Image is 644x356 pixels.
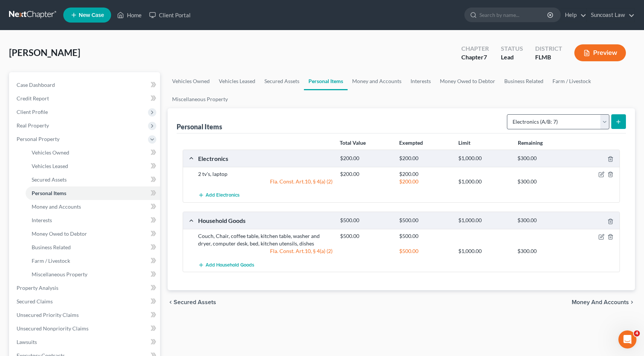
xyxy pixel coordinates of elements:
a: Farm / Livestock [26,254,160,268]
a: Interests [26,214,160,227]
a: Client Portal [145,8,194,22]
button: Add Electronics [198,188,240,202]
div: $500.00 [336,217,395,224]
div: Fla. Const. Art.10, § 4(a) (2) [194,178,336,185]
span: [PERSON_NAME] [9,47,80,58]
span: New Case [79,12,104,18]
div: $500.00 [336,232,395,240]
a: Credit Report [11,92,160,105]
span: Money and Accounts [572,299,629,305]
span: Vehicles Leased [32,163,68,169]
a: Suncoast Law [587,8,635,22]
span: Real Property [17,122,49,129]
a: Vehicles Leased [26,159,160,173]
a: Farm / Livestock [548,72,595,90]
a: Unsecured Nonpriority Claims [11,322,160,335]
strong: Remaining [518,139,543,146]
span: 4 [634,330,640,336]
div: Electronics [194,155,336,162]
span: Money and Accounts [32,203,81,210]
button: Add Household Goods [198,258,254,272]
i: chevron_left [168,299,174,305]
a: Home [113,8,145,22]
strong: Exempted [399,139,423,146]
a: Money Owed to Debtor [26,227,160,241]
span: Business Related [32,244,71,250]
div: $200.00 [336,155,395,162]
span: Unsecured Priority Claims [17,312,79,318]
div: $1,000.00 [455,247,514,255]
div: $1,000.00 [455,155,514,162]
div: Fla. Const. Art.10, § 4(a) (2) [194,247,336,255]
div: Household Goods [194,217,336,224]
span: Add Electronics [206,192,240,198]
input: Search by name... [479,8,548,22]
a: Secured Claims [11,295,160,308]
div: Couch, Chair, coffee table, kitchen table, washer and dryer, computer desk, bed, kitchen utensils... [194,232,336,247]
div: FLMB [535,53,562,62]
a: Secured Assets [26,173,160,186]
span: Secured Assets [174,299,216,305]
span: Interests [32,217,52,223]
div: $500.00 [395,247,455,255]
a: Property Analysis [11,281,160,295]
span: Vehicles Owned [32,149,69,156]
span: Credit Report [17,95,49,101]
span: Unsecured Nonpriority Claims [17,325,89,332]
a: Money Owed to Debtor [435,72,500,90]
a: Vehicles Owned [26,146,160,159]
div: $1,000.00 [455,178,514,185]
span: Farm / Livestock [32,258,70,264]
i: chevron_right [629,299,635,305]
span: Case Dashboard [17,82,55,88]
span: Add Household Goods [206,262,254,268]
div: $500.00 [395,232,455,240]
span: Client Profile [17,109,48,115]
span: Lawsuits [17,339,37,345]
span: Miscellaneous Property [32,271,87,277]
strong: Total Value [340,139,366,146]
div: $200.00 [395,155,455,162]
a: Business Related [26,241,160,254]
div: $200.00 [336,170,395,178]
a: Miscellaneous Property [26,268,160,281]
div: $300.00 [514,155,573,162]
span: Personal Property [17,136,60,142]
div: $300.00 [514,178,573,185]
button: Money and Accounts chevron_right [572,299,635,305]
a: Case Dashboard [11,78,160,92]
div: Chapter [461,44,489,53]
a: Secured Assets [260,72,304,90]
span: Property Analysis [17,285,58,291]
span: Personal Items [32,190,66,196]
a: Business Related [500,72,548,90]
div: $200.00 [395,170,455,178]
div: Chapter [461,53,489,62]
a: Money and Accounts [348,72,406,90]
a: Vehicles Leased [214,72,260,90]
div: Status [501,44,523,53]
a: Vehicles Owned [168,72,214,90]
div: $300.00 [514,217,573,224]
div: Lead [501,53,523,62]
span: 7 [484,53,487,61]
div: $500.00 [395,217,455,224]
button: chevron_left Secured Assets [168,299,216,305]
button: Preview [574,44,626,61]
a: Personal Items [26,186,160,200]
span: Money Owed to Debtor [32,230,87,237]
div: District [535,44,562,53]
a: Help [561,8,586,22]
a: Money and Accounts [26,200,160,214]
div: $1,000.00 [455,217,514,224]
iframe: Intercom live chat [618,330,636,348]
div: Personal Items [177,122,222,131]
span: Secured Claims [17,298,53,304]
strong: Limit [458,139,470,146]
a: Miscellaneous Property [168,90,232,108]
div: $300.00 [514,247,573,255]
a: Personal Items [304,72,348,90]
div: $200.00 [395,178,455,185]
a: Interests [406,72,435,90]
a: Unsecured Priority Claims [11,308,160,322]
